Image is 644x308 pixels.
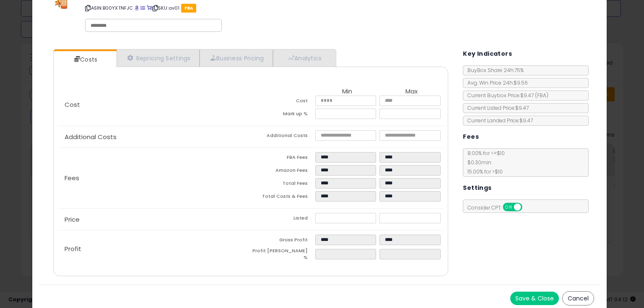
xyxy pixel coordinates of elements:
button: Save & Close [510,292,559,305]
h5: Fees [463,132,479,142]
a: Business Pricing [200,49,273,67]
p: Profit [58,246,251,252]
td: Gross Profit [251,235,315,248]
p: Cost [58,101,251,108]
td: Mark up % [251,109,315,122]
button: Cancel [562,291,594,305]
span: Current Landed Price: $9.47 [463,117,533,124]
td: Total Fees [251,178,315,191]
a: All offer listings [140,5,145,11]
span: ON [504,204,514,211]
th: Max [379,88,444,96]
td: FBA Fees [251,152,315,165]
span: 8.00 % for <= $10 [463,150,505,175]
p: Price [58,216,251,223]
span: ( FBA ) [535,92,548,99]
span: Avg. Win Price 24h: $9.56 [463,79,528,86]
td: Additional Costs [251,130,315,143]
a: Analytics [273,49,335,67]
h5: Settings [463,183,491,193]
h5: Key Indicators [463,49,512,59]
span: OFF [521,204,535,211]
td: Profit [PERSON_NAME] % [251,248,315,263]
p: Additional Costs [58,134,251,140]
span: Current Listed Price: $9.47 [463,104,529,111]
td: Amazon Fees [251,165,315,178]
th: Min [315,88,379,96]
a: BuyBox page [135,5,139,11]
a: Costs [54,51,116,68]
p: Fees [58,175,251,181]
span: $0.30 min [463,159,491,166]
td: Total Costs & Fees [251,191,315,204]
span: BuyBox Share 24h: 75% [463,67,524,74]
a: Repricing Settings [117,49,200,67]
span: Consider CPT: [463,204,533,211]
td: Cost [251,96,315,109]
span: 15.00 % for > $10 [463,168,503,175]
span: $9.47 [520,92,548,99]
span: FBA [181,4,197,13]
a: Your listing only [147,5,151,11]
span: Current Buybox Price: [463,92,548,99]
td: Listed [251,213,315,226]
p: ASIN: B00YXTNFJC | SKU: av01 [85,1,447,15]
